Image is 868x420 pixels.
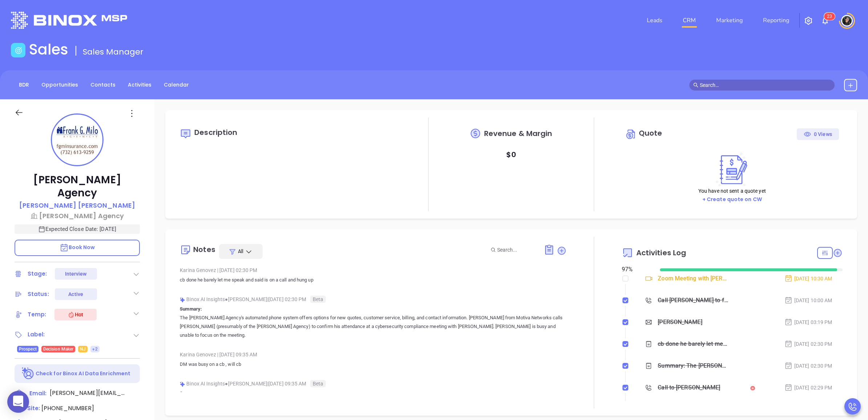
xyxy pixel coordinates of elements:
[225,381,228,387] span: ●
[784,362,832,370] div: [DATE] 02:30 PM
[644,13,665,28] a: Leads
[28,329,45,340] div: Label:
[65,268,87,280] div: Interview
[636,249,686,256] span: Activities Log
[639,128,662,138] span: Quote
[784,384,832,392] div: [DATE] 02:29 PM
[180,276,566,284] p: cb done he barely let me speak and said is on a call and hung up
[194,127,237,137] span: Description
[713,13,746,28] a: Marketing
[700,81,831,89] input: Search…
[702,196,762,203] a: + Create quote on CW
[658,382,720,393] div: Call to [PERSON_NAME]
[497,246,536,254] input: Search...
[123,79,156,91] a: Activities
[700,195,764,204] button: + Create quote on CW
[784,296,832,304] div: [DATE] 10:00 AM
[827,14,830,19] span: 2
[28,309,46,320] div: Temp:
[713,152,752,187] img: Create on CWSell
[15,224,140,234] p: Expected Close Date: [DATE]
[180,349,566,360] div: Karina Genovez [DATE] 09:35 AM
[11,12,127,29] img: logo
[698,187,766,195] p: You have not sent a quote yet
[22,367,35,380] img: Ai-Enrich-DaqCidB-.svg
[180,313,566,340] p: The [PERSON_NAME] Agency's automated phone system offers options for new quotes, customer service...
[180,360,566,369] p: DM was busy on a cb , will cb
[784,275,832,283] div: [DATE] 10:30 AM
[83,46,143,57] span: Sales Manager
[804,16,813,25] img: iconSetting
[217,352,218,357] span: |
[180,391,202,396] b: Summary:
[180,297,185,303] img: svg%3e
[27,404,40,412] span: Site :
[484,130,552,137] span: Revenue & Margin
[50,389,126,397] span: [PERSON_NAME][EMAIL_ADDRESS][DOMAIN_NAME]
[19,200,135,210] p: [PERSON_NAME] [PERSON_NAME]
[15,173,140,200] p: [PERSON_NAME] Agency
[180,306,202,312] b: Summary:
[238,248,243,255] span: All
[180,294,566,305] div: Binox AI Insights [PERSON_NAME] | [DATE] 02:30 PM
[658,360,728,371] div: Summary: The [PERSON_NAME] Agency's automated phone system offers options for new quotes, custome...
[29,41,68,58] h1: Sales
[841,15,853,27] img: user
[86,79,120,91] a: Contacts
[28,268,47,279] div: Stage:
[622,265,651,274] div: 97 %
[625,128,637,140] img: Circle dollar
[180,381,185,387] img: svg%3e
[784,340,832,348] div: [DATE] 02:30 PM
[658,339,728,349] div: cb done he barely let me speak and said is on a call and hung up
[60,244,95,251] span: Book Now
[28,289,49,300] div: Status:
[506,148,516,161] p: $ 0
[658,317,702,328] div: [PERSON_NAME]
[760,13,792,28] a: Reporting
[36,370,130,377] p: Check for Binox AI Data Enrichment
[15,211,140,221] a: [PERSON_NAME] Agency
[658,295,728,306] div: Call [PERSON_NAME] to follow up
[80,345,86,353] span: NJ
[310,296,326,303] span: Beta
[824,13,835,20] sup: 23
[784,318,832,326] div: [DATE] 03:19 PM
[830,14,832,19] span: 3
[15,79,33,91] a: BDR
[693,83,698,88] span: search
[68,288,83,300] div: Active
[41,404,94,412] span: [PHONE_NUMBER]
[68,310,83,319] div: Hot
[217,267,218,273] span: |
[193,246,215,253] div: Notes
[658,273,728,284] div: Zoom Meeting with [PERSON_NAME]
[54,117,100,163] img: profile-user
[43,345,73,353] span: Decision Maker
[821,16,830,25] img: iconNotification
[37,79,82,91] a: Opportunities
[225,296,228,302] span: ●
[804,128,832,140] div: 0 Views
[19,345,37,353] span: Prospect
[19,200,135,211] a: [PERSON_NAME] [PERSON_NAME]
[92,345,97,353] span: +2
[310,380,326,387] span: Beta
[180,265,566,276] div: Karina Genovez [DATE] 02:30 PM
[29,389,46,398] span: Email:
[180,378,566,389] div: Binox AI Insights [PERSON_NAME] | [DATE] 09:35 AM
[680,13,699,28] a: CRM
[159,79,193,91] a: Calendar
